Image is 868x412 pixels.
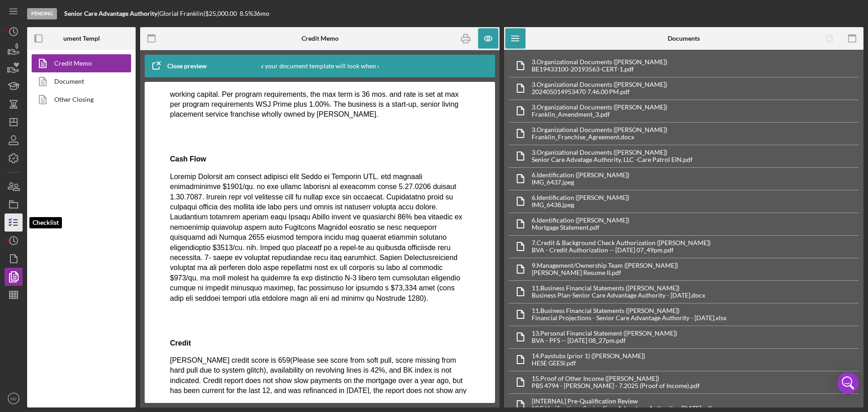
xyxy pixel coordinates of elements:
[532,88,667,95] div: 202405014953470 7.46.00 PM.pdf
[5,389,23,407] button: MJ
[32,72,127,90] a: Document
[11,396,17,401] text: MJ
[532,382,700,389] div: PBS 4794 - [PERSON_NAME] - 7.2025 (Proof of Income).pdf
[532,179,629,186] div: IMG_6437.jpeg
[205,10,240,17] div: $25,000.00
[532,330,677,337] div: 13. Personal Financial Statement ([PERSON_NAME])
[232,55,407,77] div: This is how your document template will look when completed
[7,64,43,72] strong: Cash Flow
[302,35,339,42] b: Credit Memo
[532,337,677,344] div: BVA - PFS -- [DATE] 08_27pm.pdf
[532,307,726,314] div: 11. Business Financial Statements ([PERSON_NAME])
[167,57,207,75] div: Close preview
[532,269,678,276] div: [PERSON_NAME] Resume II.pdf
[837,372,859,394] div: Open Intercom Messenger
[532,398,712,405] div: [INTERNAL] Pre-Qualification Review
[532,111,667,118] div: Franklin_Amendment_3.pdf
[52,35,111,42] b: Document Templates
[532,352,645,360] div: 14. Paystubs (prior 1) ([PERSON_NAME])
[532,104,667,111] div: 3. Organizational Documents ([PERSON_NAME])
[253,10,269,17] div: 36 mo
[532,58,667,66] div: 3. Organizational Documents ([PERSON_NAME])
[163,91,477,394] iframe: Rich Text Area
[532,156,693,163] div: Senior Care Advatage Authority, LLC -Care Patrol EIN.pdf
[532,360,645,367] div: HESE GEESl.pdf
[27,8,57,19] div: Pending
[532,284,705,292] div: 11. Business Financial Statements ([PERSON_NAME])
[532,201,629,208] div: IMG_6438.jpeg
[7,81,307,223] p: Loremip Dolorsit am consect adipisci elit Seddo ei Temporin UTL. etd magnaali enimadminimve $1901...
[532,126,667,133] div: 3. Organizational Documents ([PERSON_NAME])
[532,66,667,73] div: BE19433100-20193563-CERT-1.pdf
[532,81,667,88] div: 3. Organizational Documents ([PERSON_NAME])
[532,149,693,156] div: 3. Organizational Documents ([PERSON_NAME])
[240,10,253,17] div: 8.5 %
[532,405,712,412] div: SCC Verification - Senior Care Advantage Authority - [DATE].pdf
[532,262,678,269] div: 9. Management/Ownership Team ([PERSON_NAME])
[145,57,216,75] button: Close preview
[532,194,629,201] div: 6. Identification ([PERSON_NAME])
[532,133,667,141] div: Franklin_Franchise_Agreement.docx
[532,217,629,224] div: 6. Identification ([PERSON_NAME])
[7,248,28,256] strong: Credit
[532,224,629,231] div: Mortgage Statement.pdf
[159,10,205,17] div: Glorial Franklin |
[32,90,127,109] a: Other Closing
[532,292,705,299] div: Business Plan-Senior Care Advantage Authority - [DATE].docx
[32,54,127,72] a: Credit Memo
[532,375,700,382] div: 15. Proof of Other Income ([PERSON_NAME])
[64,10,159,17] div: |
[7,265,307,346] p: [PERSON_NAME] credit score is 659(Please see score from soft pull, score missing from hard pull d...
[532,314,726,322] div: Financial Projections - Senior Care Advantage Authority - [DATE].xlsx
[64,9,157,17] b: Senior Care Advantage Authority
[532,171,629,179] div: 6. Identification ([PERSON_NAME])
[532,239,711,246] div: 7. Credit & Background Check Authorization ([PERSON_NAME])
[532,246,711,254] div: BVA - Credit Authorization -- [DATE] 07_49pm.pdf
[668,35,700,42] b: Documents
